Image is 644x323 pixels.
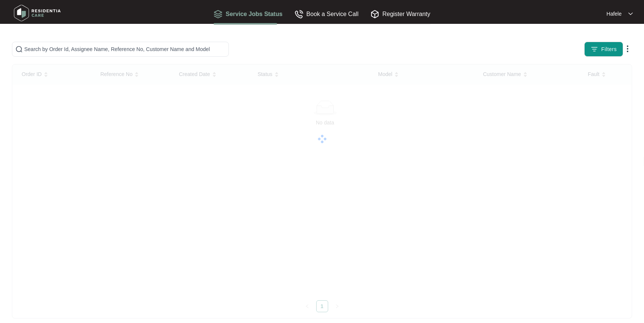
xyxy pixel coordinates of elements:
[370,9,430,19] div: Register Warranty
[623,44,632,53] img: dropdown arrow
[607,10,622,18] p: Hafele
[214,10,223,19] img: Service Jobs Status icon
[370,10,379,19] img: Register Warranty icon
[11,2,63,24] img: residentia care logo
[295,9,359,19] div: Book a Service Call
[584,42,623,57] button: filter iconFilters
[295,10,304,19] img: Book a Service Call icon
[24,45,225,53] input: Search by Order Id, Assignee Name, Reference No, Customer Name and Model
[601,45,617,53] span: Filters
[15,45,23,53] img: search-icon
[591,45,598,53] img: filter icon
[214,9,282,19] div: Service Jobs Status
[628,12,633,16] img: dropdown arrow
